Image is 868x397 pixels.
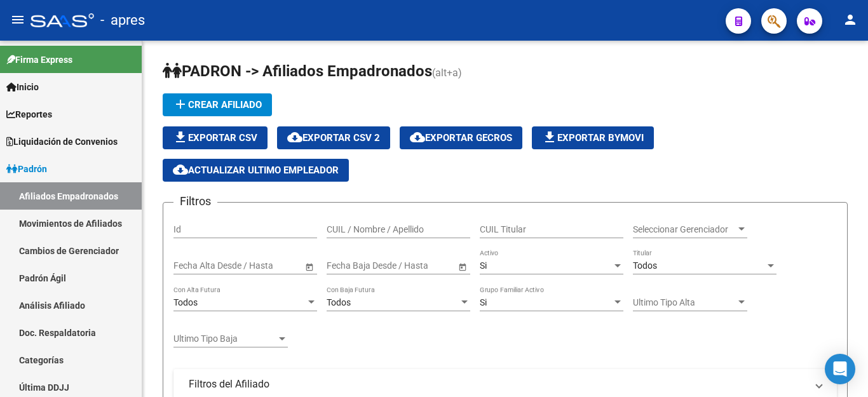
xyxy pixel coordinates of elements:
span: Firma Express [6,53,72,67]
mat-icon: cloud_download [173,162,188,177]
button: Exportar CSV [163,126,268,149]
button: Open calendar [302,260,316,273]
span: Ultimo Tipo Alta [633,297,736,308]
span: Padrón [6,162,47,176]
mat-icon: cloud_download [287,130,302,145]
input: Fecha inicio [327,260,373,271]
span: (alt+a) [432,67,462,79]
input: Fecha inicio [173,260,220,271]
button: Actualizar ultimo Empleador [163,159,349,182]
mat-icon: file_download [542,130,557,145]
mat-icon: file_download [173,130,188,145]
button: Open calendar [456,260,469,273]
span: - apres [100,6,145,34]
input: Fecha fin [231,260,293,271]
mat-panel-title: Filtros del Afiliado [189,377,806,391]
button: Crear Afiliado [163,93,272,116]
mat-icon: person [843,12,858,27]
span: Actualizar ultimo Empleador [173,165,339,176]
span: Reportes [6,107,52,121]
span: Inicio [6,80,39,94]
span: Si [480,297,487,307]
span: Ultimo Tipo Baja [173,333,276,344]
button: Exportar CSV 2 [277,126,390,149]
span: Todos [633,260,657,271]
span: PADRON -> Afiliados Empadronados [163,62,432,80]
span: Todos [327,297,351,307]
span: Exportar GECROS [410,132,512,144]
mat-icon: menu [10,12,25,27]
span: Si [480,260,487,271]
span: Crear Afiliado [173,99,262,111]
mat-icon: add [173,97,188,112]
button: Exportar Bymovi [532,126,654,149]
span: Liquidación de Convenios [6,135,118,149]
input: Fecha fin [384,260,446,271]
span: Exportar CSV [173,132,257,144]
span: Exportar CSV 2 [287,132,380,144]
span: Seleccionar Gerenciador [633,224,736,235]
span: Exportar Bymovi [542,132,644,144]
span: Todos [173,297,198,307]
h3: Filtros [173,192,217,210]
mat-icon: cloud_download [410,130,425,145]
div: Open Intercom Messenger [825,354,855,384]
button: Exportar GECROS [400,126,522,149]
